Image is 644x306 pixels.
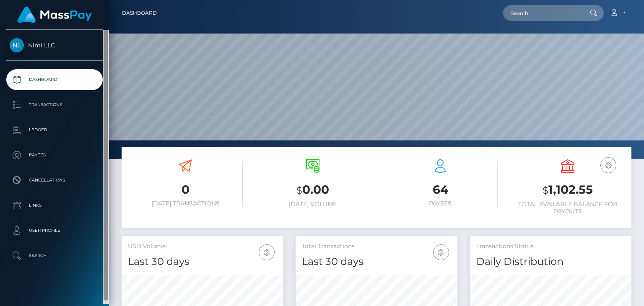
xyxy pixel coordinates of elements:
[6,145,103,166] a: Payees
[476,254,625,269] h4: Daily Distribution
[17,7,92,23] img: MassPay Logo
[510,201,625,215] h6: Total Available Balance for Payouts
[255,182,370,199] h3: 0.00
[255,201,370,208] h6: [DATE] Volume
[6,69,103,90] a: Dashboard
[503,5,582,21] input: Search...
[10,224,99,237] p: User Profile
[128,200,243,207] h6: [DATE] Transactions
[10,38,24,52] img: Nimi LLC
[128,182,243,198] h3: 0
[128,254,277,269] h4: Last 30 days
[476,242,625,251] h5: Transactions Status
[383,182,498,198] h3: 64
[6,41,103,49] span: Nimi LLC
[10,174,99,187] p: Cancellations
[10,99,99,111] p: Transactions
[302,254,451,269] h4: Last 30 days
[543,184,548,196] small: $
[6,119,103,140] a: Ledger
[302,242,451,251] h5: Total Transactions
[6,94,103,115] a: Transactions
[122,4,157,22] a: Dashboard
[6,245,103,266] a: Search
[10,124,99,136] p: Ledger
[6,195,103,216] a: Links
[10,199,99,212] p: Links
[10,73,99,86] p: Dashboard
[6,170,103,191] a: Cancellations
[510,182,625,199] h3: 1,102.55
[6,220,103,241] a: User Profile
[128,242,277,251] h5: USD Volume
[383,200,498,207] h6: Payees
[296,184,302,196] small: $
[10,249,99,262] p: Search
[10,149,99,161] p: Payees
